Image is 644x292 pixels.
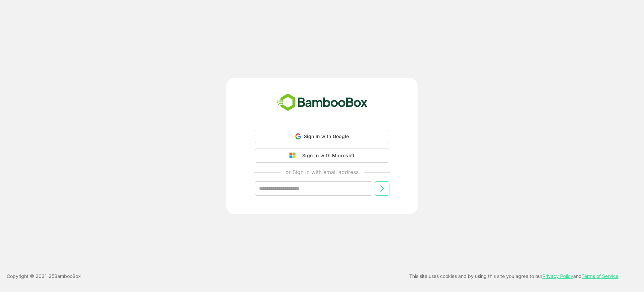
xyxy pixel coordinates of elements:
div: Sign in with Google [255,130,389,143]
a: Terms of Service [582,273,619,279]
span: Sign in with Google [304,133,349,139]
p: Copyright © 2021- 25 BambooBox [7,272,81,280]
p: or Sign in with email address [285,168,359,176]
img: google [289,153,299,159]
button: Sign in with Microsoft [255,149,389,163]
p: This site uses cookies and by using this site you agree to our and [409,272,619,280]
img: bamboobox [273,91,371,114]
a: Privacy Policy [542,273,573,279]
div: Sign in with Microsoft [299,151,355,160]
